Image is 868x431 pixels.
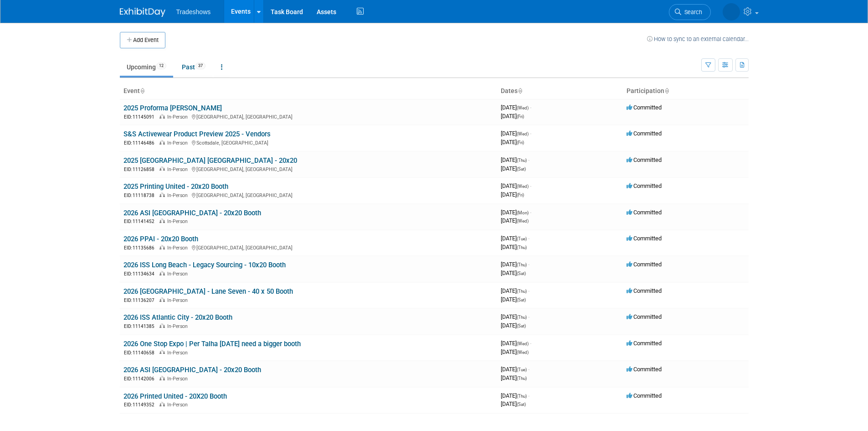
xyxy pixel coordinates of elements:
[501,366,529,373] span: [DATE]
[167,114,190,120] span: In-Person
[159,218,165,223] img: In-Person Event
[123,191,493,199] div: [GEOGRAPHIC_DATA], [GEOGRAPHIC_DATA]
[627,392,662,399] span: Committed
[517,289,527,294] span: (Thu)
[647,36,749,42] a: How to sync to an external calendar...
[501,191,524,198] span: [DATE]
[501,235,529,242] span: [DATE]
[517,271,526,276] span: (Sat)
[530,182,531,189] span: -
[123,244,493,251] div: [GEOGRAPHIC_DATA], [GEOGRAPHIC_DATA]
[528,261,529,268] span: -
[167,245,190,251] span: In-Person
[159,114,165,119] img: In-Person Event
[501,139,524,145] span: [DATE]
[627,209,662,216] span: Committed
[669,4,711,20] a: Search
[528,366,529,373] span: -
[497,83,623,99] th: Dates
[124,114,158,119] span: EID: 11145091
[167,192,190,198] span: In-Person
[517,394,527,399] span: (Thu)
[517,210,529,215] span: (Mon)
[123,165,493,173] div: [GEOGRAPHIC_DATA], [GEOGRAPHIC_DATA]
[124,350,158,355] span: EID: 11140658
[124,324,158,329] span: EID: 11141385
[518,87,522,94] a: Sort by Start Date
[124,219,158,224] span: EID: 11141452
[517,262,527,267] span: (Thu)
[120,83,497,99] th: Event
[123,261,286,269] a: 2026 ISS Long Beach - Legacy Sourcing - 10x20 Booth
[517,297,526,302] span: (Sat)
[501,287,529,294] span: [DATE]
[167,376,190,382] span: In-Person
[159,271,165,275] img: In-Person Event
[528,392,529,399] span: -
[159,402,165,406] img: In-Person Event
[501,165,526,172] span: [DATE]
[501,113,524,119] span: [DATE]
[627,313,662,320] span: Committed
[528,287,529,294] span: -
[123,313,232,322] a: 2026 ISS Atlantic City - 20x20 Booth
[124,140,158,145] span: EID: 11146486
[123,392,227,400] a: 2026 Printed United - 20X20 Booth
[501,348,529,355] span: [DATE]
[501,374,527,381] span: [DATE]
[627,130,662,137] span: Committed
[167,323,190,329] span: In-Person
[530,340,531,347] span: -
[517,315,527,320] span: (Thu)
[681,9,702,16] span: Search
[623,83,749,99] th: Participation
[123,209,261,217] a: 2026 ASI [GEOGRAPHIC_DATA] - 20x20 Booth
[530,130,531,137] span: -
[517,367,527,372] span: (Tue)
[167,218,190,224] span: In-Person
[517,218,529,223] span: (Wed)
[176,8,211,16] span: Tradeshows
[627,340,662,347] span: Committed
[124,271,158,276] span: EID: 11134634
[159,350,165,354] img: In-Person Event
[501,400,526,407] span: [DATE]
[517,192,524,197] span: (Fri)
[627,182,662,189] span: Committed
[123,156,297,165] a: 2025 [GEOGRAPHIC_DATA] [GEOGRAPHIC_DATA] - 20x20
[120,8,165,17] img: ExhibitDay
[501,296,526,303] span: [DATE]
[120,32,165,48] button: Add Event
[123,287,293,296] a: 2026 [GEOGRAPHIC_DATA] - Lane Seven - 40 x 50 Booth
[175,58,212,76] a: Past37
[120,58,173,76] a: Upcoming12
[501,392,529,399] span: [DATE]
[517,402,526,407] span: (Sat)
[167,271,190,277] span: In-Person
[124,298,158,303] span: EID: 11136207
[140,87,144,94] a: Sort by Event Name
[517,350,529,355] span: (Wed)
[124,193,158,198] span: EID: 11118738
[123,366,261,374] a: 2026 ASI [GEOGRAPHIC_DATA] - 20x20 Booth
[167,166,190,172] span: In-Person
[123,235,198,243] a: 2026 PPAI - 20x20 Booth
[124,167,158,172] span: EID: 11126858
[501,217,529,224] span: [DATE]
[159,140,165,145] img: In-Person Event
[517,114,524,119] span: (Fri)
[517,166,526,171] span: (Sat)
[159,192,165,197] img: In-Person Event
[517,105,529,110] span: (Wed)
[501,130,531,137] span: [DATE]
[123,340,301,348] a: 2026 One Stop Expo | Per Talha [DATE] need a bigger booth
[501,156,529,163] span: [DATE]
[501,244,527,250] span: [DATE]
[517,245,527,250] span: (Thu)
[627,261,662,268] span: Committed
[517,131,529,136] span: (Wed)
[517,323,526,328] span: (Sat)
[501,104,531,111] span: [DATE]
[123,130,271,138] a: S&S Activewear Product Preview 2025 - Vendors
[664,87,669,94] a: Sort by Participation Type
